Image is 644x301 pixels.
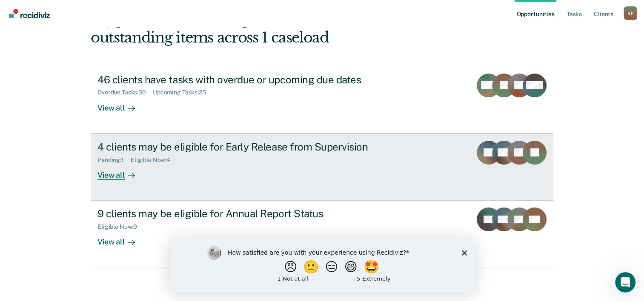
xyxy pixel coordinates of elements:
[615,272,635,292] iframe: Intercom live chat
[624,6,637,20] button: Profile dropdown button
[9,9,50,18] img: Recidiviz
[97,207,396,220] div: 9 clients may be eligible for Annual Report Status
[97,230,145,247] div: View all
[153,89,213,96] div: Upcoming Tasks : 25
[97,74,396,86] div: 46 clients have tasks with overdue or upcoming due dates
[97,163,145,180] div: View all
[97,141,396,153] div: 4 clients may be eligible for Early Release from Supervision
[97,156,131,164] div: Pending : 1
[624,6,637,20] div: R P
[97,89,153,96] div: Overdue Tasks : 30
[170,238,475,292] iframe: Survey by Kim from Recidiviz
[131,156,177,164] div: Eligible Now : 4
[91,11,461,46] div: Hi, [PERSON_NAME]. We’ve found some outstanding items across 1 caseload
[91,67,553,133] a: 46 clients have tasks with overdue or upcoming due datesOverdue Tasks:30Upcoming Tasks:25View all
[91,133,553,201] a: 4 clients may be eligible for Early Release from SupervisionPending:1Eligible Now:4View all
[97,223,144,230] div: Eligible Now : 9
[97,96,145,113] div: View all
[91,201,553,267] a: 9 clients may be eligible for Annual Report StatusEligible Now:9View all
